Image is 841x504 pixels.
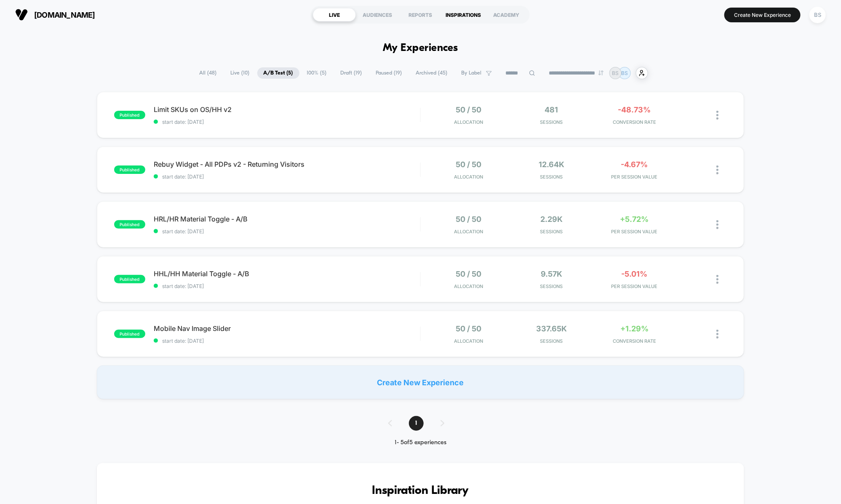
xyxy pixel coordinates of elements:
span: CONVERSION RATE [595,119,674,125]
span: 50 / 50 [456,269,481,278]
span: published [114,111,145,119]
div: ACADEMY [485,8,528,21]
span: All ( 48 ) [193,67,223,79]
span: Allocation [454,174,483,180]
span: published [114,275,145,283]
span: published [114,330,145,338]
p: BS [612,70,619,76]
img: close [716,111,718,120]
span: Sessions [512,338,591,344]
span: By Label [462,70,482,76]
span: [DOMAIN_NAME] [34,11,95,19]
img: close [716,330,718,339]
span: CONVERSION RATE [595,338,674,344]
span: Allocation [454,283,483,289]
span: Rebuy Widget - All PDPs v2 - Returning Visitors [154,160,420,168]
p: BS [621,70,628,76]
span: 481 [545,105,558,114]
span: PER SESSION VALUE [595,229,674,235]
img: close [716,220,718,229]
div: AUDIENCES [356,8,399,21]
span: Draft ( 19 ) [334,67,368,79]
div: REPORTS [399,8,442,21]
span: Sessions [512,174,591,180]
button: Create New Experience [724,8,801,22]
span: Sessions [512,229,591,235]
span: PER SESSION VALUE [595,283,674,289]
span: HHL/HH Material Toggle - A/B [154,269,420,278]
span: Live ( 10 ) [224,67,256,79]
span: -48.73% [618,105,651,114]
img: close [716,275,718,284]
span: 337.65k [536,324,567,333]
span: A/B Test ( 5 ) [257,67,299,79]
span: published [114,220,145,229]
div: Create New Experience [97,365,745,399]
span: 50 / 50 [456,105,481,114]
span: start date: [DATE] [154,228,420,235]
span: +1.29% [620,324,649,333]
span: Sessions [512,283,591,289]
h3: Inspiration Library [122,484,719,498]
span: Allocation [454,229,483,235]
span: start date: [DATE] [154,173,420,180]
button: BS [807,6,828,24]
span: 1 [409,416,424,431]
span: start date: [DATE] [154,338,420,344]
span: Sessions [512,119,591,125]
span: 9.57k [541,269,562,278]
span: 100% ( 5 ) [301,67,333,79]
img: close [716,165,718,174]
img: end [598,70,603,75]
div: 1 - 5 of 5 experiences [380,439,461,446]
span: HRL/HR Material Toggle - A/B [154,215,420,223]
span: 50 / 50 [456,160,481,169]
span: Allocation [454,119,483,125]
span: start date: [DATE] [154,119,420,125]
span: 2.29k [540,215,563,224]
span: Allocation [454,338,483,344]
span: Mobile Nav Image Slider [154,324,420,333]
span: Archived ( 45 ) [410,67,454,79]
span: start date: [DATE] [154,283,420,289]
span: +5.72% [620,215,649,224]
span: Limit SKUs on OS/HH v2 [154,105,420,114]
img: Visually logo [15,8,28,21]
span: 50 / 50 [456,324,481,333]
span: PER SESSION VALUE [595,174,674,180]
div: INSPIRATIONS [442,8,485,21]
span: 12.64k [539,160,564,169]
h1: My Experiences [383,42,458,54]
span: published [114,165,145,174]
span: -5.01% [622,269,648,278]
div: LIVE [313,8,356,21]
span: -4.67% [621,160,648,169]
button: [DOMAIN_NAME] [13,8,98,21]
span: Paused ( 19 ) [370,67,408,79]
div: BS [809,7,826,23]
span: 50 / 50 [456,215,481,224]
